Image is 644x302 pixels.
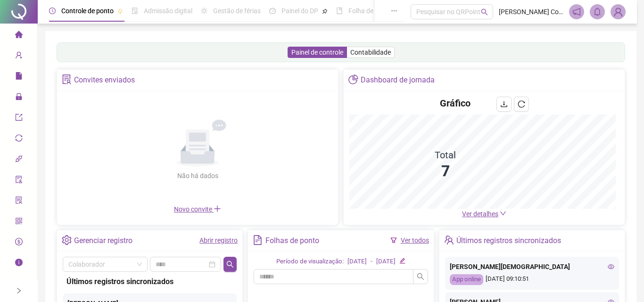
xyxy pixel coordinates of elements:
[15,254,23,273] span: info-circle
[15,234,23,253] span: dollar
[269,8,276,14] span: dashboard
[15,192,23,211] span: solution
[15,68,23,87] span: file
[213,7,261,15] span: Gestão de férias
[462,210,498,218] span: Ver detalhes
[62,74,72,84] span: solution
[371,257,372,267] div: -
[348,7,409,15] span: Folha de pagamento
[74,72,135,88] div: Convites enviados
[481,8,488,16] span: search
[462,210,506,218] a: Ver detalhes down
[399,258,405,264] span: edit
[608,263,614,270] span: eye
[518,100,525,108] span: reload
[390,237,397,244] span: filter
[144,7,192,15] span: Admissão digital
[281,7,318,15] span: Painel do DP
[450,274,614,285] div: [DATE] 09:10:51
[440,97,471,110] h4: Gráfico
[611,5,625,19] img: 91686
[201,8,207,14] span: sun
[450,274,483,285] div: App online
[450,261,614,272] div: [PERSON_NAME][DEMOGRAPHIC_DATA]
[174,205,221,213] span: Novo convite
[117,8,123,14] span: pushpin
[226,261,234,268] span: search
[15,109,23,128] span: export
[265,233,319,249] div: Folhas de ponto
[572,8,581,16] span: notification
[16,287,22,294] span: right
[417,273,424,280] span: search
[456,233,561,249] div: Últimos registros sincronizados
[322,8,328,14] span: pushpin
[15,171,23,190] span: audit
[500,210,506,217] span: down
[154,171,241,181] div: Não há dados
[15,151,23,170] span: api
[361,72,435,88] div: Dashboard de jornada
[66,276,233,287] div: Últimos registros sincronizados
[499,7,563,17] span: [PERSON_NAME] Consultoria de RH
[276,257,344,267] div: Período de visualização:
[500,100,508,108] span: download
[350,49,391,56] span: Contabilidade
[347,257,367,267] div: [DATE]
[61,7,114,15] span: Controle de ponto
[49,8,56,14] span: clock-circle
[376,257,396,267] div: [DATE]
[15,26,23,45] span: home
[336,8,343,14] span: book
[253,235,263,245] span: file-text
[444,235,454,245] span: team
[132,8,138,14] span: file-done
[15,47,23,66] span: user-add
[348,74,358,84] span: pie-chart
[74,233,132,249] div: Gerenciar registro
[15,275,23,294] span: gift
[401,237,429,244] a: Ver todos
[593,8,602,16] span: bell
[15,213,23,232] span: qrcode
[62,235,72,245] span: setting
[214,205,221,212] span: plus
[291,49,343,56] span: Painel de controle
[391,8,397,14] span: ellipsis
[15,89,23,107] span: lock
[15,130,23,149] span: sync
[199,237,238,244] a: Abrir registro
